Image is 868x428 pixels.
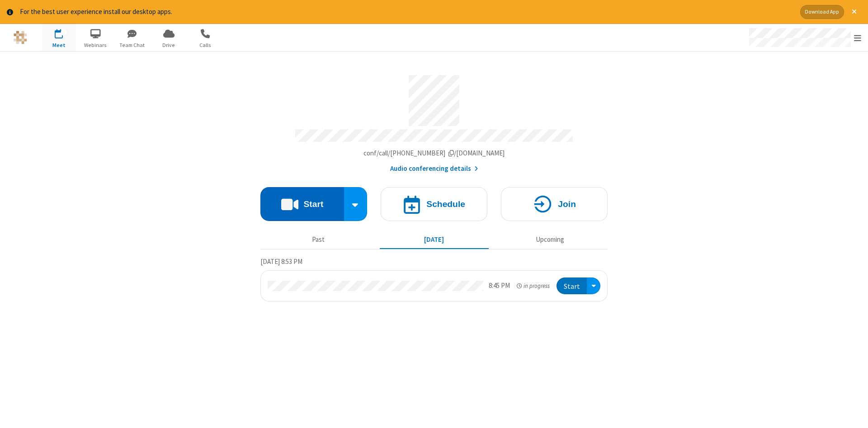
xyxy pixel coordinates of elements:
[558,200,576,208] h4: Join
[381,187,487,221] button: Schedule
[501,187,608,221] button: Join
[42,41,76,49] span: Meet
[741,24,868,51] div: Open menu
[426,200,465,208] h4: Schedule
[152,41,186,49] span: Drive
[260,68,608,174] section: Account details
[587,277,600,294] div: Open menu
[260,256,608,301] section: Today's Meetings
[489,281,510,291] div: 8:45 PM
[61,29,67,36] div: 1
[264,231,373,249] button: Past
[800,5,844,19] button: Download App
[115,41,149,49] span: Team Chat
[20,7,793,17] div: For the best user experience install our desktop apps.
[557,277,587,294] button: Start
[189,41,222,49] span: Calls
[344,187,368,221] div: Start conference options
[79,41,113,49] span: Webinars
[390,164,478,174] button: Audio conferencing details
[260,257,302,266] span: [DATE] 8:53 PM
[380,231,489,249] button: [DATE]
[14,31,27,44] img: QA Selenium DO NOT DELETE OR CHANGE
[363,148,505,159] button: Copy my meeting room linkCopy my meeting room link
[495,231,604,249] button: Upcoming
[303,200,323,208] h4: Start
[517,282,550,290] em: in progress
[3,24,37,51] button: Logo
[847,5,861,19] button: Close alert
[363,149,505,157] span: Copy my meeting room link
[260,187,344,221] button: Start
